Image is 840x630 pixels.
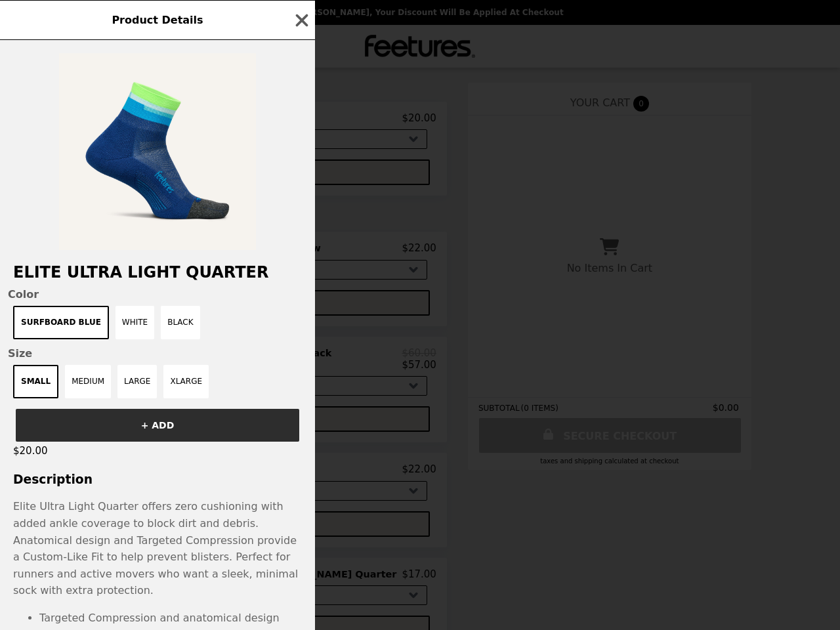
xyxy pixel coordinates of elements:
[8,288,307,301] span: Color
[8,347,307,360] span: Size
[13,365,58,398] button: SMALL
[161,306,199,339] button: Black
[112,14,203,26] span: Product Details
[65,365,111,398] button: MEDIUM
[13,500,298,597] span: Elite Ultra Light Quarter offers zero cushioning with added ankle coverage to block dirt and debr...
[13,306,109,339] button: Surfboard Blue
[59,53,256,250] img: Surfboard Blue / SMALL
[16,409,299,442] button: + ADD
[117,365,157,398] button: LARGE
[115,306,154,339] button: White
[163,365,209,398] button: XLARGE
